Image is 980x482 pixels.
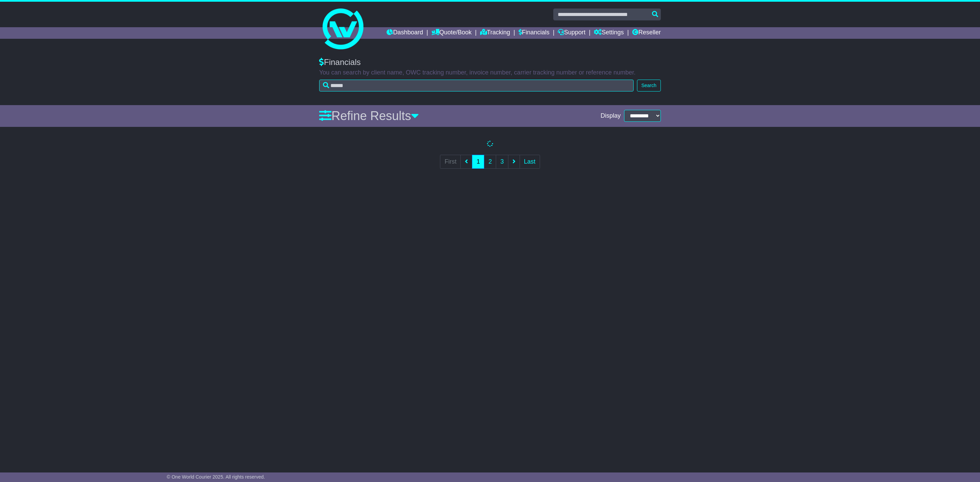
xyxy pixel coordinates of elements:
[558,27,585,39] a: Support
[387,27,423,39] a: Dashboard
[484,155,496,169] a: 2
[496,155,508,169] a: 3
[319,57,661,67] div: Financials
[632,27,661,39] a: Reseller
[472,155,484,169] a: 1
[601,112,621,120] span: Display
[431,27,472,39] a: Quote/Book
[480,27,510,39] a: Tracking
[167,474,265,480] span: © One World Courier 2025. All rights reserved.
[519,27,550,39] a: Financials
[520,155,540,169] a: Last
[319,109,419,123] a: Refine Results
[594,27,624,39] a: Settings
[637,80,661,92] button: Search
[319,69,661,77] p: You can search by client name, OWC tracking number, invoice number, carrier tracking number or re...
